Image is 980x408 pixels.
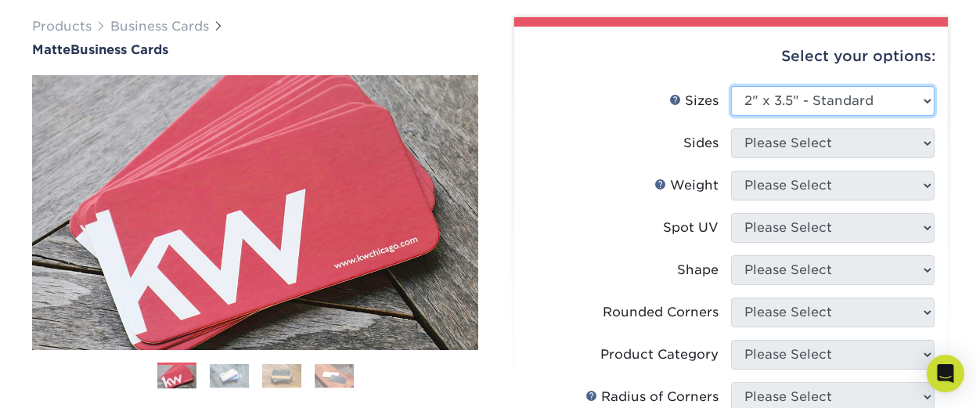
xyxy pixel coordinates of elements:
a: Business Cards [110,19,209,34]
img: Business Cards 03 [262,364,301,388]
div: Shape [677,261,719,280]
div: Open Intercom Messenger [927,355,964,392]
img: Business Cards 02 [210,364,249,388]
div: Sides [683,134,719,153]
span: Matte [32,42,70,57]
div: Weight [654,176,719,195]
a: MatteBusiness Cards [32,42,478,57]
a: Products [32,19,92,34]
img: Business Cards 01 [157,357,196,396]
img: Business Cards 04 [315,364,354,388]
div: Product Category [600,345,719,364]
div: Select your options: [527,27,935,86]
div: Spot UV [663,218,719,237]
div: Radius of Corners [585,388,719,406]
div: Sizes [669,92,719,110]
h1: Business Cards [32,42,478,57]
div: Rounded Corners [603,303,719,322]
